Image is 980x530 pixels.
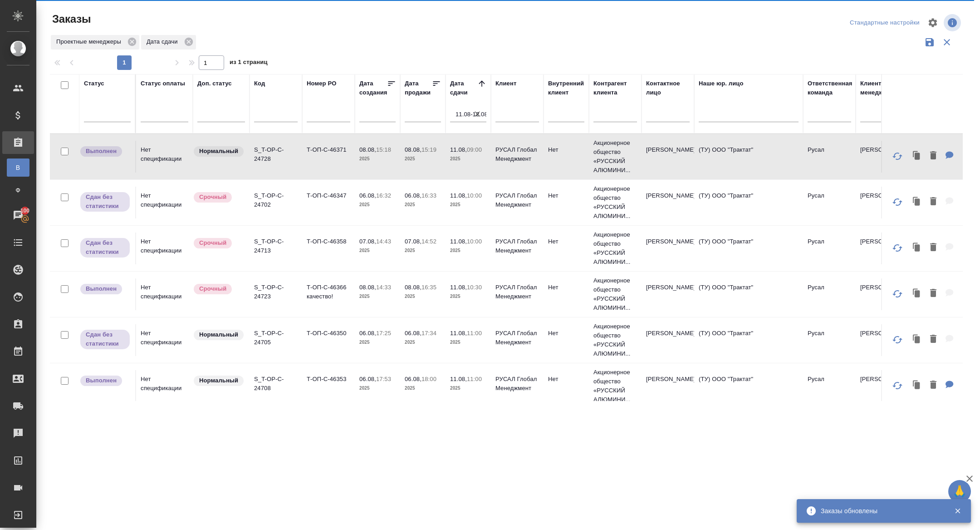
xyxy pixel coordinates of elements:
button: Обновить [887,329,908,351]
p: РУСАЛ Глобал Менеджмент [495,283,539,301]
p: Срочный [199,193,226,202]
p: РУСАЛ Глобал Менеджмент [495,191,539,209]
p: 2025 [405,246,441,255]
button: Клонировать [908,330,926,349]
p: 16:32 [376,192,391,199]
div: Клиентские менеджеры [860,79,904,97]
button: 🙏 [948,480,971,503]
p: 11:00 [467,376,482,382]
p: Нет [548,375,584,384]
td: [PERSON_NAME] [642,370,694,402]
p: 11.08, [450,284,467,291]
div: Клиент [495,79,516,88]
p: 10:00 [467,238,482,245]
a: В [7,159,29,177]
td: Русал [803,233,856,264]
p: 14:43 [376,238,391,245]
p: 18:00 [421,376,436,382]
p: S_T-OP-C-24728 [254,145,298,163]
p: 06.08, [405,192,421,199]
td: Русал [803,324,856,356]
button: Обновить [887,283,908,305]
span: 100 [15,206,35,215]
p: S_T-OP-C-24702 [254,191,298,209]
p: 15:19 [421,146,436,153]
div: Выставляет ПМ, когда заказ сдан КМу, но начисления еще не проведены [79,237,131,258]
p: 16:35 [421,284,436,291]
button: Сохранить фильтры [921,34,938,51]
p: 08.08, [405,284,421,291]
p: Нормальный [199,330,238,339]
p: 2025 [450,384,486,393]
td: Т-ОП-С-46347 [302,187,355,218]
p: Нет [548,145,584,154]
p: 2025 [450,154,486,163]
td: Нет спецификации [136,370,193,402]
p: 2025 [359,200,396,209]
p: Акционерное общество «РУССКИЙ АЛЮМИНИ... [593,184,637,221]
p: 11.08, [450,330,467,337]
td: [PERSON_NAME] [856,141,908,173]
div: Выставляет ПМ после сдачи и проведения начислений. Последний этап для ПМа [79,375,131,387]
p: РУСАЛ Глобал Менеджмент [495,375,539,393]
p: 2025 [405,338,441,347]
p: 17:34 [421,330,436,337]
p: 08.08, [359,284,376,291]
td: Т-ОП-С-46358 [302,233,355,264]
div: Выставляет ПМ после сдачи и проведения начислений. Последний этап для ПМа [79,145,131,158]
td: Русал [803,278,856,310]
span: Посмотреть информацию [944,14,963,31]
span: В [11,163,25,172]
button: Обновить [887,191,908,213]
div: Контактное лицо [646,79,690,97]
td: [PERSON_NAME] [642,141,694,173]
div: Дата сдачи [450,79,477,97]
p: 2025 [450,338,486,347]
p: 14:52 [421,238,436,245]
td: [PERSON_NAME] [856,233,908,264]
button: Удалить [926,147,941,165]
div: split button [848,16,922,30]
p: РУСАЛ Глобал Менеджмент [495,329,539,347]
span: Настроить таблицу [922,12,944,34]
td: (ТУ) ООО "Трактат" [694,370,803,402]
td: Т-ОП-С-46350 [302,324,355,356]
p: 10:00 [467,192,482,199]
p: S_T-OP-C-24705 [254,329,298,347]
td: Т-ОП-С-46353 [302,370,355,402]
a: 100 [2,204,34,227]
p: 06.08, [359,192,376,199]
div: Статус оплаты [141,79,185,88]
div: Заказы обновлены [821,506,941,515]
button: Удалить [926,376,941,395]
button: Клонировать [908,147,926,165]
p: 2025 [450,200,486,209]
p: 10:30 [467,284,482,291]
p: 15:18 [376,146,391,153]
button: Удалить [926,238,941,257]
button: Обновить [887,375,908,396]
div: Статус по умолчанию для стандартных заказов [193,375,245,387]
td: [PERSON_NAME] [856,278,908,310]
p: 09:00 [467,146,482,153]
p: 06.08, [359,376,376,382]
p: РУСАЛ Глобал Менеджмент [495,145,539,163]
td: Т-ОП-С-46366 качество! [302,278,355,310]
td: [PERSON_NAME] [642,233,694,264]
p: Нормальный [199,376,238,385]
p: 11:00 [467,330,482,337]
p: Дата сдачи [147,37,181,46]
td: [PERSON_NAME] [642,187,694,218]
button: Удалить [926,284,941,303]
td: [PERSON_NAME] [642,278,694,310]
td: [PERSON_NAME] [856,324,908,356]
td: Нет спецификации [136,324,193,356]
button: Сбросить фильтры [938,34,955,51]
button: Клонировать [908,284,926,303]
div: Контрагент клиента [593,79,637,97]
p: 2025 [450,246,486,255]
p: 17:53 [376,376,391,382]
p: 07.08, [405,238,421,245]
p: 06.08, [405,330,421,337]
p: 2025 [359,292,396,301]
